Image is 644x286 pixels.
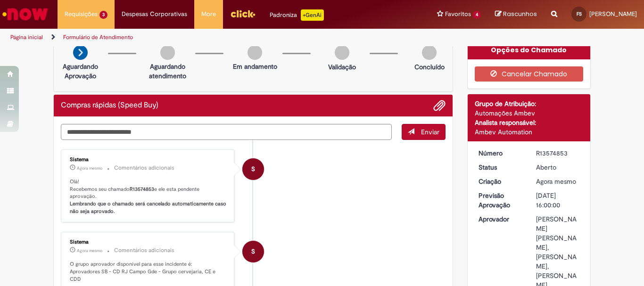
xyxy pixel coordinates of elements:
[77,165,102,171] time: 29/09/2025 08:08:30
[328,62,356,72] p: Validação
[114,246,174,254] small: Comentários adicionais
[70,200,228,215] b: Lembrando que o chamado será cancelado automaticamente caso não seja aprovado.
[61,124,392,140] textarea: Digite sua mensagem aqui...
[145,62,190,81] p: Aguardando atendimento
[536,177,576,186] span: Agora mesmo
[130,186,154,193] b: R13574853
[577,11,582,17] span: FS
[468,41,591,59] div: Opções do Chamado
[473,11,481,19] span: 4
[248,45,262,60] img: img-circle-grey.png
[65,9,98,19] span: Requisições
[122,9,187,19] span: Despesas Corporativas
[10,33,43,41] a: Página inicial
[201,9,216,19] span: More
[589,10,637,18] span: [PERSON_NAME]
[61,101,158,110] h2: Compras rápidas (Speed Buy) Histórico de tíquete
[7,29,422,46] ul: Trilhas de página
[242,241,264,262] div: System
[475,118,584,127] div: Analista responsável:
[471,177,529,186] dt: Criação
[99,11,107,19] span: 3
[301,9,324,21] p: +GenAi
[536,177,576,186] time: 29/09/2025 08:08:18
[77,248,102,253] span: Agora mesmo
[471,148,529,158] dt: Número
[114,164,174,172] small: Comentários adicionais
[475,66,584,82] button: Cancelar Chamado
[70,178,227,215] p: Olá! Recebemos seu chamado e ele esta pendente aprovação.
[77,248,102,253] time: 29/09/2025 08:08:27
[77,165,102,171] span: Agora mesmo
[233,62,277,71] p: Em andamento
[422,45,437,60] img: img-circle-grey.png
[433,99,446,112] button: Adicionar anexos
[63,33,133,41] a: Formulário de Atendimento
[402,124,446,140] button: Enviar
[475,99,584,108] div: Grupo de Atribuição:
[471,214,529,224] dt: Aprovador
[270,9,324,21] div: Padroniza
[58,62,103,81] p: Aguardando Aprovação
[70,261,227,283] p: O grupo aprovador disponível para esse incidente é: Aprovadores SB - CD RJ Campo Gde - Grupo cerv...
[495,10,537,19] a: Rascunhos
[445,9,471,19] span: Favoritos
[536,177,580,186] div: 29/09/2025 08:08:18
[1,5,50,24] img: ServiceNow
[160,45,175,60] img: img-circle-grey.png
[251,158,255,180] span: S
[414,62,445,72] p: Concluído
[471,191,529,210] dt: Previsão Aprovação
[536,163,580,172] div: Aberto
[70,239,227,245] div: Sistema
[73,45,88,60] img: arrow-next.png
[70,157,227,163] div: Sistema
[335,45,349,60] img: img-circle-grey.png
[242,158,264,180] div: System
[475,108,584,118] div: Automações Ambev
[421,128,439,136] span: Enviar
[536,191,580,210] div: [DATE] 16:00:00
[471,163,529,172] dt: Status
[503,9,537,18] span: Rascunhos
[475,127,584,137] div: Ambev Automation
[251,240,255,263] span: S
[230,7,256,21] img: click_logo_yellow_360x200.png
[536,148,580,158] div: R13574853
